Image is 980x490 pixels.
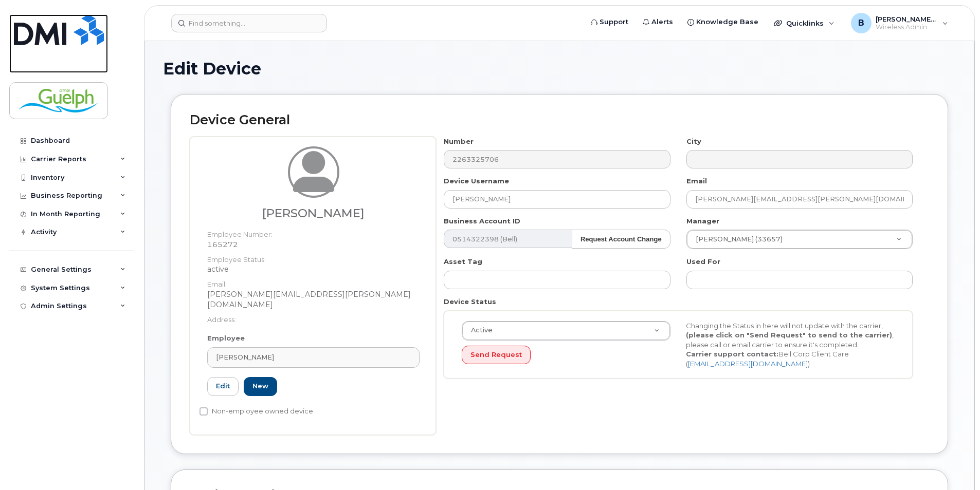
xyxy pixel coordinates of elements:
[689,235,783,244] span: [PERSON_NAME] (33657)
[580,235,662,243] strong: Request Account Change
[444,176,509,186] label: Device Username
[688,360,808,368] a: [EMAIL_ADDRESS][DOMAIN_NAME]
[199,407,208,416] input: Non-employee owned device
[444,257,482,267] label: Asset Tag
[465,326,493,335] span: Active
[686,216,719,226] label: Manager
[686,331,892,339] strong: (please click on "Send Request" to send to the carrier)
[207,207,420,220] h3: [PERSON_NAME]
[207,377,239,396] a: Edit
[199,405,313,418] label: Non-employee owned device
[207,224,420,239] dt: Employee Number:
[207,239,420,250] dd: 165272
[190,113,929,127] h2: Device General
[678,321,902,369] div: Changing the Status in here will not update with the carrier, , please call or email carrier to e...
[207,289,420,310] dd: [PERSON_NAME][EMAIL_ADDRESS][PERSON_NAME][DOMAIN_NAME]
[462,322,670,340] a: Active
[444,137,474,146] label: Number
[686,137,701,146] label: City
[207,347,420,368] a: [PERSON_NAME]
[163,60,956,78] h1: Edit Device
[686,350,778,358] strong: Carrier support contact:
[216,352,274,362] span: [PERSON_NAME]
[207,310,420,325] dt: Address:
[687,230,912,249] a: [PERSON_NAME] (33657)
[207,264,420,274] dd: active
[444,216,520,226] label: Business Account ID
[207,333,245,343] label: Employee
[686,257,720,267] label: Used For
[244,377,277,396] a: New
[572,230,670,249] button: Request Account Change
[686,176,707,186] label: Email
[462,346,531,365] button: Send Request
[207,274,420,289] dt: Email:
[207,250,420,265] dt: Employee Status:
[444,297,496,307] label: Device Status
